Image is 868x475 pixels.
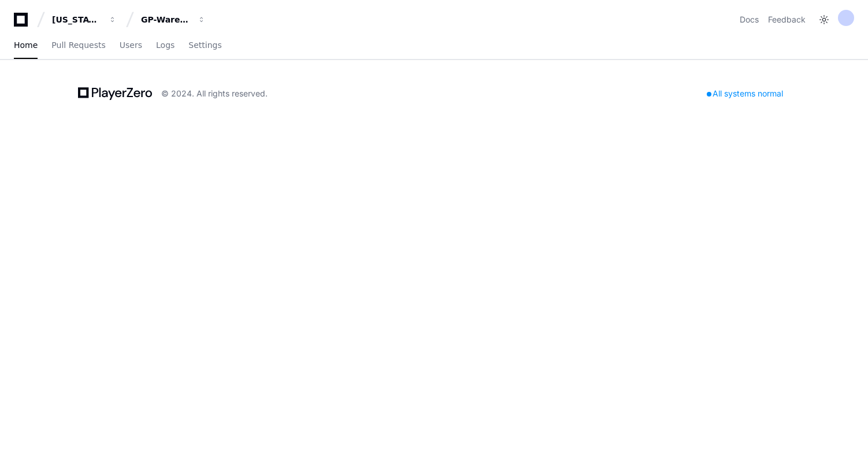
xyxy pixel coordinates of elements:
span: Settings [188,42,221,49]
span: Users [120,42,142,49]
span: Pull Requests [51,42,105,49]
a: Home [14,32,38,59]
a: Docs [740,14,759,25]
span: Logs [156,42,175,49]
div: [US_STATE] Pacific [52,14,102,25]
a: Logs [156,32,175,59]
button: GP-WarehouseControlCenterWCC) [136,9,210,30]
button: [US_STATE] Pacific [47,9,121,30]
span: Home [14,42,38,49]
a: Pull Requests [51,32,105,59]
div: All systems normal [700,86,790,102]
button: Feedback [768,14,806,25]
a: Settings [188,32,221,59]
div: GP-WarehouseControlCenterWCC) [141,14,191,25]
a: Users [120,32,142,59]
div: © 2024. All rights reserved. [161,88,268,99]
